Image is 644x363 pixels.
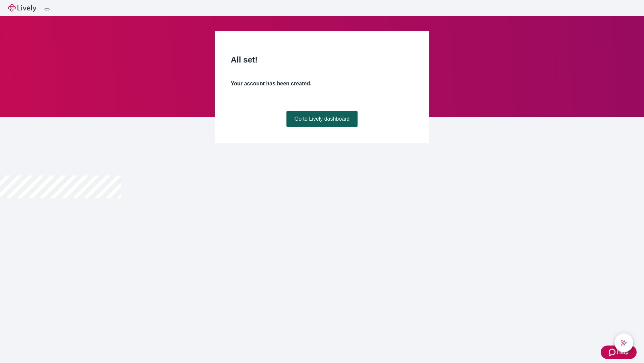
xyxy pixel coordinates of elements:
h4: Your account has been created. [231,80,413,88]
svg: Lively AI Assistant [621,339,627,346]
svg: Zendesk support icon [609,348,617,356]
img: Lively [8,4,36,12]
span: Help [617,348,629,356]
button: chat [614,333,633,352]
button: Zendesk support iconHelp [601,346,637,359]
a: Go to Lively dashboard [286,111,358,127]
button: Log out [44,8,50,10]
h2: All set! [231,54,413,66]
